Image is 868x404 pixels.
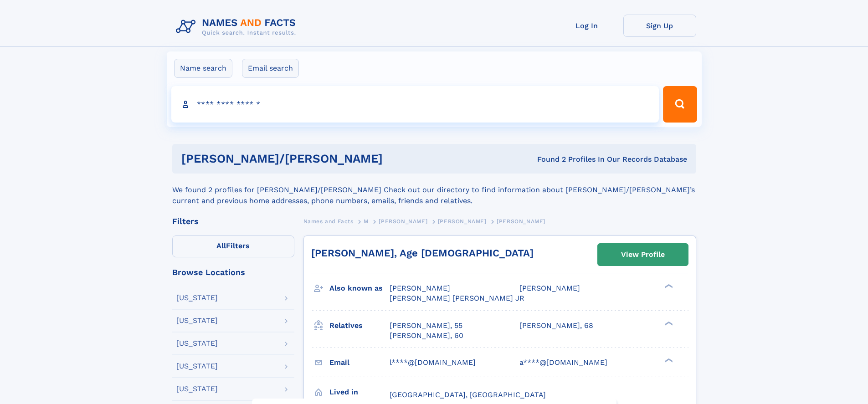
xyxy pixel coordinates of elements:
[379,218,427,225] span: [PERSON_NAME]
[176,317,218,324] div: [US_STATE]
[663,357,673,363] div: ❯
[598,244,688,266] a: View Profile
[176,385,218,393] div: [US_STATE]
[623,15,696,37] a: Sign Up
[176,340,218,347] div: [US_STATE]
[174,59,232,78] label: Name search
[621,244,665,265] div: View Profile
[303,215,354,227] a: Names and Facts
[379,215,427,227] a: [PERSON_NAME]
[390,294,524,302] span: [PERSON_NAME] [PERSON_NAME] JR
[390,390,546,399] span: [GEOGRAPHIC_DATA], [GEOGRAPHIC_DATA]
[172,217,294,225] div: Filters
[181,153,460,164] h1: [PERSON_NAME]/[PERSON_NAME]
[438,215,487,227] a: [PERSON_NAME]
[171,86,659,123] input: search input
[364,218,369,225] span: M
[329,281,390,296] h3: Also known as
[519,284,580,292] span: [PERSON_NAME]
[216,241,226,250] span: All
[460,154,687,164] div: Found 2 Profiles In Our Records Database
[364,215,369,227] a: M
[663,86,697,123] button: Search Button
[550,15,623,37] a: Log In
[390,284,450,292] span: [PERSON_NAME]
[390,321,462,331] a: [PERSON_NAME], 55
[438,218,487,225] span: [PERSON_NAME]
[329,318,390,333] h3: Relatives
[329,355,390,370] h3: Email
[172,174,696,206] div: We found 2 profiles for [PERSON_NAME]/[PERSON_NAME] Check out our directory to find information a...
[311,247,534,259] a: [PERSON_NAME], Age [DEMOGRAPHIC_DATA]
[663,283,673,289] div: ❯
[172,235,294,257] label: Filters
[172,15,303,39] img: Logo Names and Facts
[390,331,463,341] a: [PERSON_NAME], 60
[242,59,299,78] label: Email search
[519,321,593,331] a: [PERSON_NAME], 68
[176,363,218,370] div: [US_STATE]
[497,218,545,225] span: [PERSON_NAME]
[329,384,390,400] h3: Lived in
[176,294,218,302] div: [US_STATE]
[172,268,294,276] div: Browse Locations
[663,320,673,326] div: ❯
